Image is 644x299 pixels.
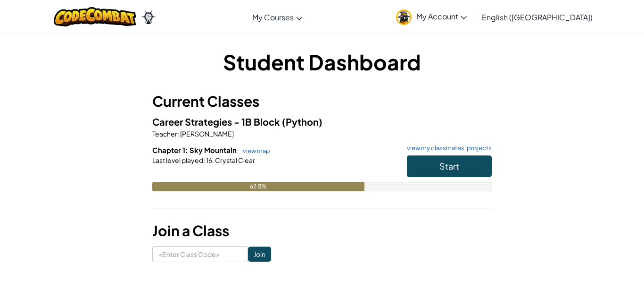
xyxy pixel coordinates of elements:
[152,182,364,191] div: 62.5%
[152,220,492,241] h3: Join a Class
[179,129,234,138] span: [PERSON_NAME]
[54,7,136,26] img: CodeCombat logo
[238,147,270,154] a: view map
[402,145,492,151] a: view my classmates' projects
[282,116,322,128] span: (Python)
[152,91,492,112] h3: Current Classes
[252,12,294,22] span: My Courses
[152,156,203,164] span: Last level played
[203,156,205,164] span: :
[177,129,179,138] span: :
[416,11,467,21] span: My Account
[248,4,307,30] a: My Courses
[396,9,412,25] img: avatar
[439,161,459,171] span: Start
[391,2,471,32] a: My Account
[141,10,156,24] img: Ozaria
[214,156,255,164] span: Crystal Clear
[407,155,492,177] button: Start
[152,116,282,128] span: Career Strategies - 1B Block
[152,145,238,154] span: Chapter 1: Sky Mountain
[248,247,271,262] input: Join
[205,156,214,164] span: 16.
[477,4,597,30] a: English ([GEOGRAPHIC_DATA])
[482,12,593,22] span: English ([GEOGRAPHIC_DATA])
[152,246,248,262] input: <Enter Class Code>
[152,129,177,138] span: Teacher
[152,47,492,77] h1: Student Dashboard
